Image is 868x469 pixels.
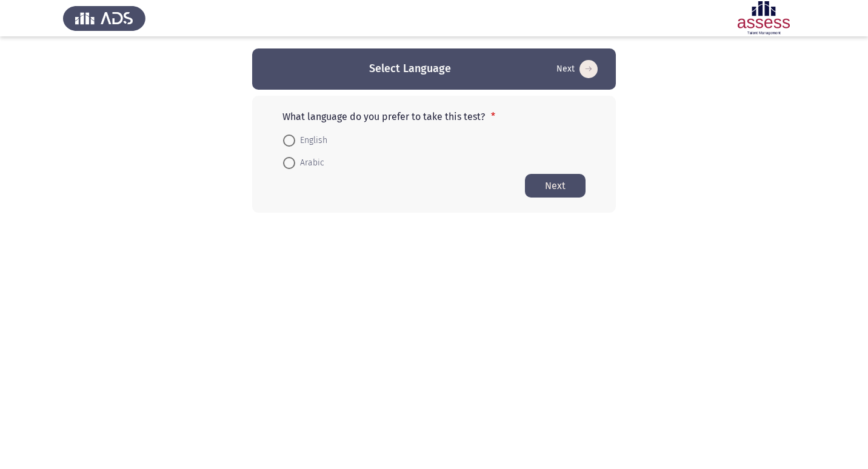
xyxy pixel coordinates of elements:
button: Start assessment [553,59,601,79]
span: Arabic [295,156,324,170]
p: What language do you prefer to take this test? [282,111,586,122]
button: Start assessment [525,174,586,198]
h3: Select Language [369,61,451,76]
img: Assessment logo of Emotional Intelligence Assessment - THL [723,1,805,35]
span: English [295,133,327,148]
img: Assess Talent Management logo [63,1,145,35]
